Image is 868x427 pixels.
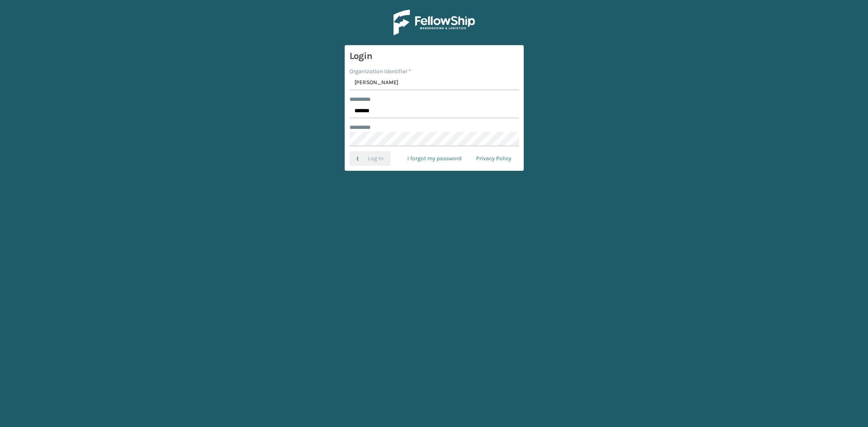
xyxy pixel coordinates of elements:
[394,10,475,35] img: Logo
[350,151,391,166] button: Log In
[400,151,469,166] a: I forgot my password
[469,151,519,166] a: Privacy Policy
[350,67,411,76] label: Organization Identifier
[350,50,519,62] h3: Login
